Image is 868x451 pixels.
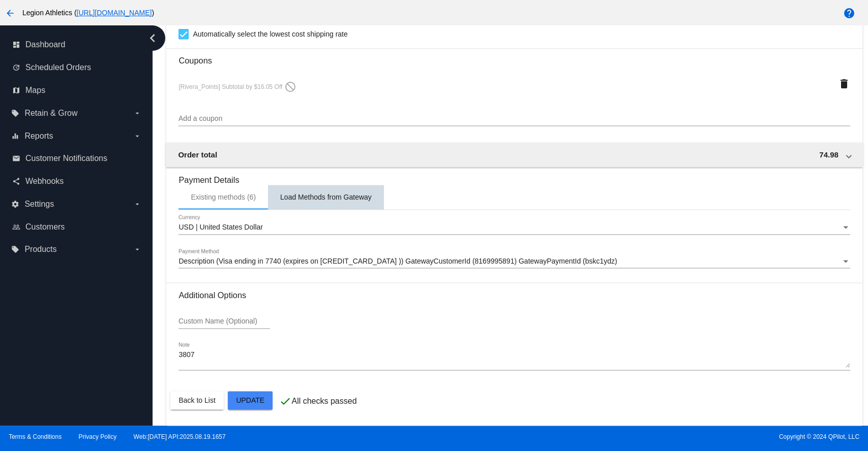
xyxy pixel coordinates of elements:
span: Products [24,245,56,254]
a: Privacy Policy [79,433,117,440]
a: update Scheduled Orders [12,59,141,76]
span: Update [236,396,264,404]
a: Terms & Conditions [9,433,62,440]
span: Settings [24,200,54,209]
mat-icon: do_not_disturb [284,81,296,93]
a: people_outline Customers [12,219,141,235]
mat-icon: check [279,395,291,407]
p: All checks passed [291,397,356,406]
a: share Webhooks [12,173,141,189]
div: Load Methods from Gateway [280,193,372,201]
span: Customer Notifications [25,154,107,163]
i: arrow_drop_down [133,245,141,253]
span: Legion Athletics ( ) [22,9,154,17]
mat-icon: help [843,7,855,19]
span: Reports [24,132,53,141]
i: map [12,86,20,94]
span: Dashboard [25,40,65,49]
a: dashboard Dashboard [12,37,141,53]
i: arrow_drop_down [133,109,141,117]
i: update [12,63,20,72]
a: Web:[DATE] API:2025.08.19.1657 [134,433,226,440]
span: Description (Visa ending in 7740 (expires on [CREDIT_CARD_DATA] )) GatewayCustomerId (8169995891)... [178,257,617,265]
mat-icon: arrow_back [4,7,16,19]
span: Customers [25,222,65,232]
span: Order total [178,150,217,159]
mat-icon: delete [838,78,850,90]
input: Custom Name (Optional) [178,317,270,326]
a: map Maps [12,82,141,99]
span: Automatically select the lowest cost shipping rate [193,28,347,40]
i: local_offer [11,245,19,253]
a: [URL][DOMAIN_NAME] [77,9,152,17]
div: Existing methods (6) [191,193,256,201]
i: email [12,154,20,163]
span: Maps [25,86,45,95]
i: equalizer [11,132,19,140]
h3: Payment Details [178,168,850,185]
button: Back to List [170,391,223,409]
span: Scheduled Orders [25,63,91,72]
h3: Coupons [178,48,850,66]
mat-select: Currency [178,223,850,232]
i: local_offer [11,109,19,117]
input: Add a coupon [178,115,850,123]
span: USD | United States Dollar [178,223,262,231]
mat-select: Payment Method [178,257,850,266]
a: email Customer Notifications [12,150,141,167]
i: chevron_left [144,30,161,46]
span: Copyright © 2024 QPilot, LLC [443,433,859,440]
i: share [12,177,20,185]
i: arrow_drop_down [133,200,141,208]
i: dashboard [12,41,20,49]
i: people_outline [12,223,20,231]
button: Update [228,391,273,409]
i: arrow_drop_down [133,132,141,140]
mat-expansion-panel-header: Order total 74.98 [166,143,862,167]
span: Webhooks [25,177,64,186]
h3: Additional Options [178,291,850,300]
span: 74.98 [819,150,839,159]
span: [Rivera_Points] Subtotal by $16.05 Off [178,83,296,90]
i: settings [11,200,19,208]
span: Back to List [178,396,215,404]
span: Retain & Grow [24,109,77,118]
